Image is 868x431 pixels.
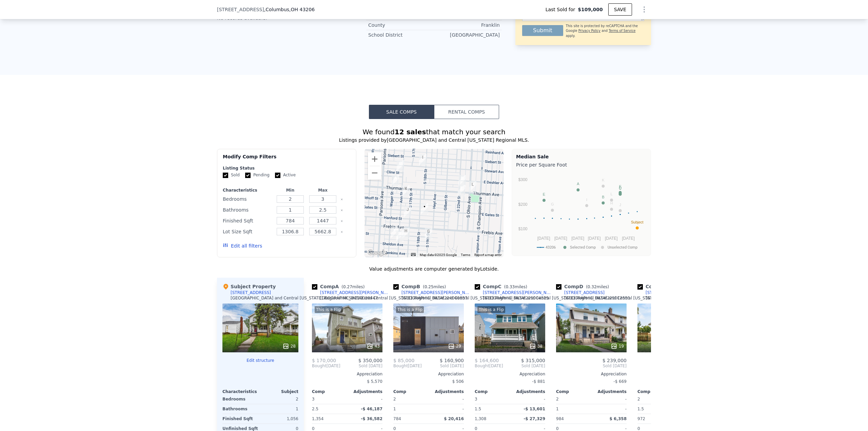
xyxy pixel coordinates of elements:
div: 532 Thurman Avenue [392,175,399,186]
button: Submit [522,25,563,36]
a: [STREET_ADDRESS] [556,290,605,295]
div: Comp [556,389,591,394]
div: Appreciation [312,371,382,377]
text: [DATE] [588,236,601,241]
span: ( miles) [501,285,530,289]
span: $ 85,000 [393,358,414,363]
div: Lot Size Sqft [223,227,273,236]
text: [DATE] [554,236,567,241]
img: Google [366,249,389,257]
div: [GEOGRAPHIC_DATA] and Central [US_STATE] Regional MLS # 219038447 [231,295,378,301]
text: D [619,186,622,190]
button: Clear [340,220,343,222]
span: 0.33 [506,285,515,289]
div: 1.5 [475,404,509,414]
span: 0 [312,426,315,431]
span: Map data ©2025 Google [420,253,457,257]
button: Zoom in [368,152,381,166]
div: 29 [448,343,461,350]
text: $100 [518,227,528,231]
div: Comp [393,389,429,394]
div: 1,056 [262,414,298,424]
div: Comp [475,389,510,394]
span: 0 [637,426,640,431]
div: 2 [262,394,298,404]
span: 0 [475,426,477,431]
div: Comp C [475,283,530,290]
div: Min [275,188,305,193]
div: 1 [556,404,590,414]
span: Last Sold for [546,6,578,13]
div: This is a Flip [315,306,342,313]
text: Unselected Comp [608,245,637,250]
div: This is a Flip [477,306,505,313]
div: 38 [529,343,542,350]
span: $ 20,416 [444,416,464,421]
div: Finished Sqft [223,216,273,226]
span: 0 [393,426,396,431]
label: Active [275,172,296,178]
button: Clear [340,231,343,233]
div: Characteristics [223,188,273,193]
input: Pending [245,173,251,178]
div: [GEOGRAPHIC_DATA] and Central [US_STATE] Regional MLS # 224025575 [646,295,793,301]
div: - [593,394,627,404]
a: [STREET_ADDRESS][PERSON_NAME] [393,290,472,295]
div: Adjustments [429,389,464,394]
input: Active [275,173,280,178]
div: 680 Stewart Avenue [419,154,427,165]
text: Selected Comp [570,245,596,250]
span: -$ 669 [613,379,627,384]
span: Sold [DATE] [556,363,627,369]
div: 529 E Moler Street [391,227,398,238]
button: Edit structure [222,358,298,363]
div: 1274 S Ohio Avenue [469,181,476,193]
div: - [349,394,382,404]
text: K [602,178,605,182]
div: 687 E Moler Street [425,228,432,239]
div: - [511,394,545,404]
div: [STREET_ADDRESS] [564,290,605,295]
div: Median Sale [516,153,647,160]
div: 28 [282,343,296,350]
span: ( miles) [583,285,612,289]
span: $ 239,000 [603,358,627,363]
span: 0.32 [588,285,597,289]
span: , OH 43206 [289,7,315,12]
div: 1 [262,404,298,414]
div: [STREET_ADDRESS] [646,290,686,295]
div: Subject [260,389,298,394]
div: - [430,404,464,414]
div: [STREET_ADDRESS][PERSON_NAME] [483,290,553,295]
div: 572 Hanford Street [404,206,411,218]
text: Subject [631,220,644,224]
div: Bathrooms [223,205,273,215]
div: 568 Cline Street [397,160,404,172]
span: ( miles) [339,285,367,289]
a: Terms [461,253,470,257]
span: -$ 881 [532,379,545,384]
div: This is a Flip [396,306,424,313]
div: Adjustments [347,389,382,394]
div: [DATE] [475,363,503,369]
div: Finished Sqft [222,414,259,424]
text: J [619,203,621,207]
text: H [610,201,613,205]
span: Bought [312,363,327,369]
span: $ 170,000 [312,358,336,363]
span: -$ 13,601 [524,407,545,411]
div: [STREET_ADDRESS][PERSON_NAME] [320,290,391,295]
div: Appreciation [637,371,708,377]
span: 3 [475,397,477,401]
div: 1.5 [637,404,671,414]
div: - [593,404,627,414]
div: [DATE] [312,363,340,369]
span: Sold [DATE] [637,363,708,369]
button: Keyboard shortcuts [411,253,416,256]
div: Comp A [312,283,367,290]
text: [DATE] [605,236,618,241]
div: 1284 S 22nd Street [458,185,465,196]
text: B [602,195,604,199]
span: ( miles) [420,285,449,289]
div: Price per Square Foot [516,160,647,170]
